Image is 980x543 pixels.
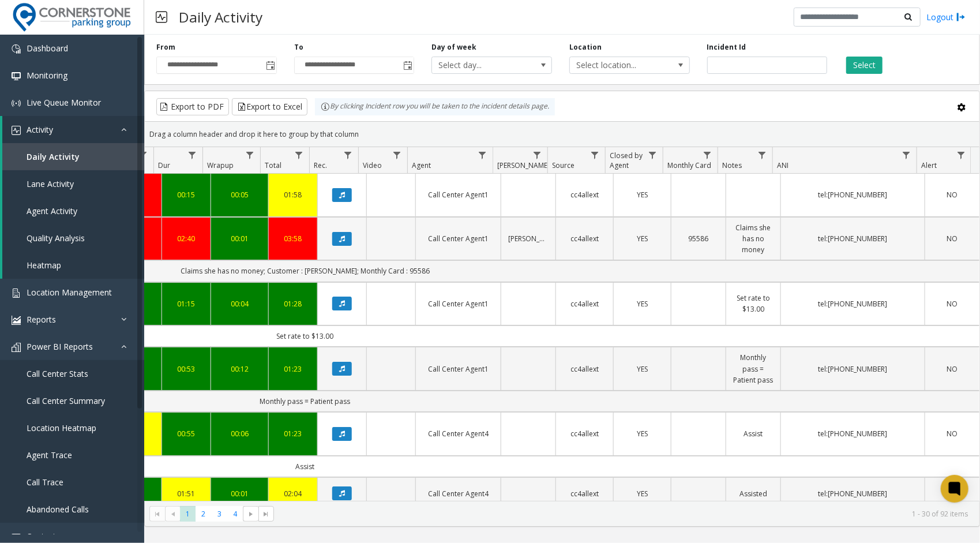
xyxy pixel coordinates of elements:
a: NO [932,233,973,244]
span: Call Trace [27,477,63,488]
a: Monthly pass = Patient pass [733,352,774,385]
button: Select [846,57,883,74]
span: Contacts [27,531,60,542]
img: 'icon' [12,126,21,135]
span: Dur [158,160,170,170]
div: 01:28 [276,298,310,309]
span: Activity [27,124,53,135]
a: Source Filter Menu [587,147,603,163]
label: Location [569,42,602,53]
a: Video Filter Menu [389,147,405,163]
div: 00:01 [218,233,261,244]
span: Quality Analysis [27,233,85,244]
span: Closed by Agent [610,151,643,170]
span: Go to the last page [258,506,274,522]
span: Daily Activity [27,151,80,162]
span: Toggle popup [401,57,414,73]
a: 01:51 [169,488,204,499]
a: cc4allext [563,233,606,244]
a: Call Center Agent1 [423,364,494,375]
span: Page 4 [227,506,243,522]
a: Daily Activity [2,143,144,170]
span: Agent Trace [27,450,72,460]
a: NO [932,428,973,439]
div: 00:05 [218,189,261,200]
div: Data table [145,147,979,501]
a: cc4allext [563,488,606,499]
kendo-pager-info: 1 - 30 of 92 items [281,509,968,519]
a: Lane Activity [2,170,144,197]
a: NO [932,298,973,309]
button: Export to PDF [156,98,229,115]
a: 02:40 [169,233,204,244]
span: Lane Activity [27,178,74,189]
a: Wrapup Filter Menu [242,147,258,163]
a: NO [932,488,973,499]
span: YES [637,234,648,244]
span: Agent [412,160,431,170]
img: 'icon' [12,316,21,325]
span: Heatmap [27,260,61,271]
img: logout [956,11,966,23]
div: Drag a column header and drop it here to group by that column [145,124,979,144]
span: ANI [777,160,788,170]
a: Assisted [733,488,774,499]
a: 00:55 [169,428,204,439]
a: 00:15 [169,189,204,200]
div: 00:53 [169,364,204,375]
a: YES [621,488,664,499]
a: 02:04 [276,488,310,499]
a: 00:06 [218,428,261,439]
a: 00:04 [218,298,261,309]
a: cc4allext [563,428,606,439]
span: Location Heatmap [27,422,96,433]
a: Dur Filter Menu [185,147,200,163]
span: Monitoring [27,70,67,81]
a: Total Filter Menu [291,147,307,163]
span: Page 1 [180,506,196,522]
a: tel:[PHONE_NUMBER] [788,189,918,200]
a: Call Center Agent1 [423,298,494,309]
span: Location Management [27,287,112,298]
img: 'icon' [12,343,21,352]
span: Total [265,160,281,170]
a: Call Center Agent4 [423,488,494,499]
a: YES [621,298,664,309]
a: 00:12 [218,364,261,375]
a: Heatmap [2,252,144,279]
span: Notes [722,160,742,170]
button: Export to Excel [232,98,307,115]
a: tel:[PHONE_NUMBER] [788,364,918,375]
label: From [156,42,175,53]
a: cc4allext [563,298,606,309]
span: Call Center Summary [27,395,105,406]
a: 01:23 [276,428,310,439]
a: YES [621,233,664,244]
img: 'icon' [12,533,21,542]
a: cc4allext [563,189,606,200]
span: Select day... [432,57,527,73]
a: Activity [2,116,144,143]
span: Wrapup [207,160,234,170]
span: YES [637,364,648,374]
span: YES [637,190,648,200]
img: 'icon' [12,289,21,298]
label: Day of week [431,42,476,53]
a: 03:58 [276,233,310,244]
span: Abandoned Calls [27,504,89,515]
span: Power BI Reports [27,341,93,352]
a: Monthly Card Filter Menu [700,147,715,163]
span: Video [363,160,382,170]
div: 00:01 [218,488,261,499]
span: Agent Activity [27,205,77,216]
a: Call Center Agent4 [423,428,494,439]
span: Rec. [314,160,327,170]
a: 01:23 [276,364,310,375]
div: By clicking Incident row you will be taken to the incident details page. [315,98,555,115]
